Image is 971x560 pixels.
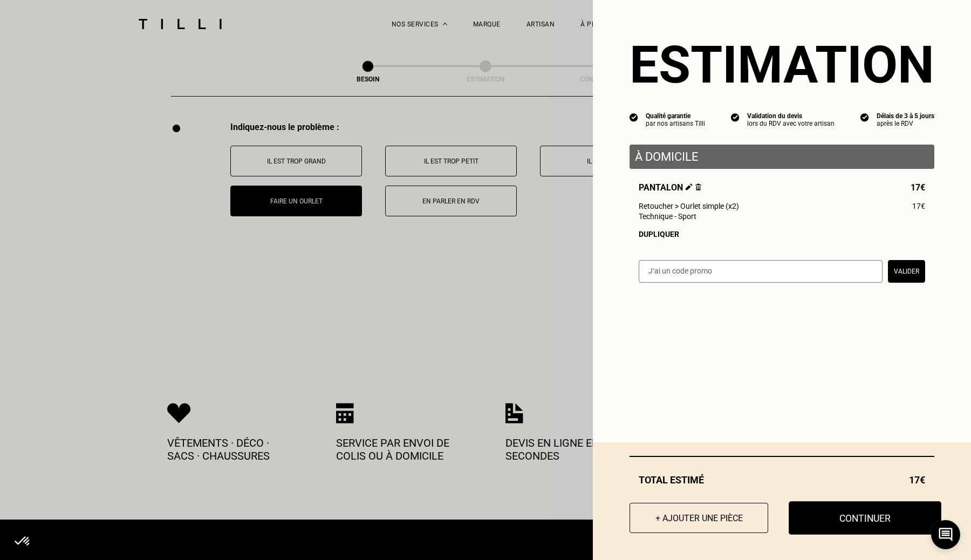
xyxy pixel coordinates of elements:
[639,260,883,283] input: J‘ai un code promo
[909,474,925,486] span: 17€
[860,112,869,122] img: icon list info
[888,260,925,283] button: Valider
[630,503,768,533] button: + Ajouter une pièce
[695,183,701,190] img: Supprimer
[911,182,925,193] span: 17€
[639,212,696,221] span: Technique - Sport
[635,150,929,163] p: À domicile
[912,202,925,210] span: 17€
[639,230,925,238] div: Dupliquer
[877,112,934,120] div: Délais de 3 à 5 jours
[747,112,835,120] div: Validation du devis
[630,474,934,486] div: Total estimé
[646,120,705,127] div: par nos artisans Tilli
[877,120,934,127] div: après le RDV
[789,501,941,535] button: Continuer
[646,112,705,120] div: Qualité garantie
[731,112,740,122] img: icon list info
[747,120,835,127] div: lors du RDV avec votre artisan
[630,35,934,95] section: Estimation
[686,183,693,190] img: Éditer
[630,112,638,122] img: icon list info
[639,202,739,210] span: Retoucher > Ourlet simple (x2)
[639,182,701,193] span: Pantalon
